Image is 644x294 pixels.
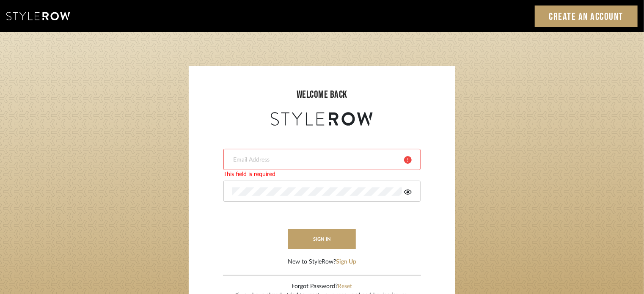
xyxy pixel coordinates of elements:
a: Create an Account [535,5,638,27]
div: New to StyleRow? [288,258,356,267]
input: Email Address [232,156,398,164]
div: Forgot Password? [236,282,409,291]
button: sign in [288,229,356,249]
div: This field is required [223,170,421,179]
button: Reset [338,282,352,291]
div: welcome back [197,87,447,102]
button: Sign Up [336,258,356,267]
